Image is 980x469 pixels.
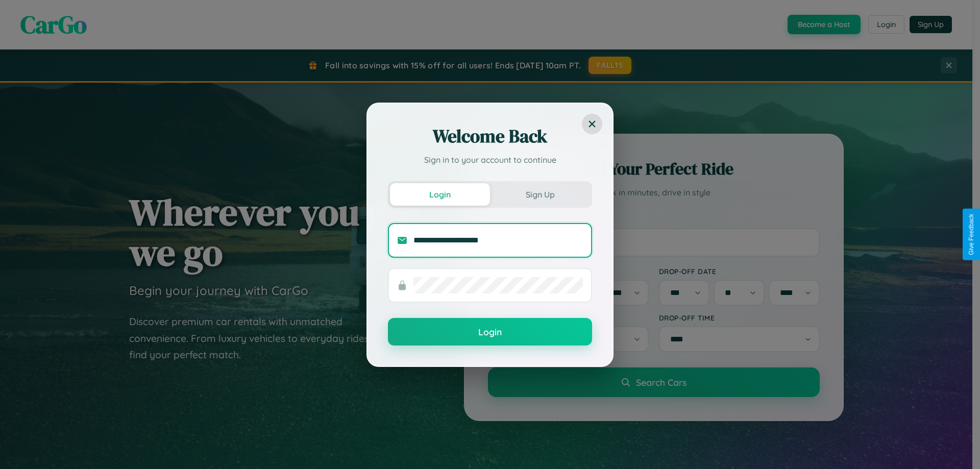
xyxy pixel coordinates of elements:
[388,124,592,149] h2: Welcome Back
[390,183,490,206] button: Login
[388,318,592,345] button: Login
[968,214,975,255] div: Give Feedback
[388,154,592,166] p: Sign in to your account to continue
[490,183,590,206] button: Sign Up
